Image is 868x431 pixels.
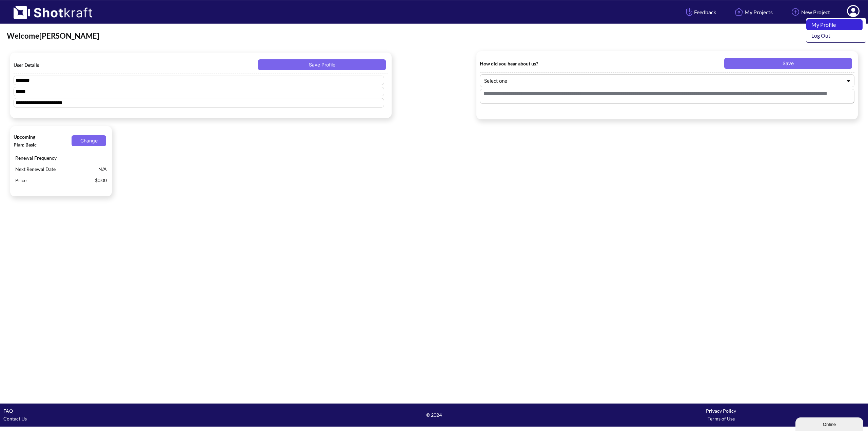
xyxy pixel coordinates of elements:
img: Hand Icon [685,6,694,18]
span: Renewal Frequency [14,152,105,163]
a: My Profile [806,19,863,30]
img: Home Icon [733,6,745,18]
span: How did you hear about us? [480,60,601,67]
iframe: chat widget [795,416,865,431]
div: Privacy Policy [577,407,865,415]
span: User Details [14,61,135,69]
span: Feedback [685,8,716,16]
span: Price [14,175,93,186]
button: Save Profile [258,59,386,70]
span: Next Renewal Date [14,163,97,175]
span: © 2024 [291,411,578,419]
a: My Projects [728,3,778,21]
a: Log Out [806,30,863,41]
button: Change [72,135,106,146]
a: FAQ [3,408,13,414]
span: $0.00 [93,175,108,186]
div: Terms of Use [577,415,865,423]
div: Welcome [PERSON_NAME] [7,31,861,41]
a: Contact Us [3,416,27,422]
span: Upcoming Plan: Basic [14,133,41,149]
a: New Project [785,3,835,21]
span: N/A [97,163,108,175]
button: Save [724,58,852,69]
img: Add Icon [790,6,801,18]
